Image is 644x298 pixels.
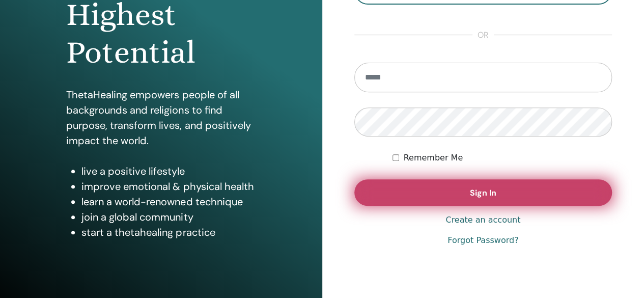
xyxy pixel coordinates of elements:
label: Remember Me [403,152,463,164]
li: join a global community [81,209,256,225]
span: Sign In [470,187,496,198]
li: learn a world-renowned technique [81,194,256,209]
a: Forgot Password? [447,234,518,247]
button: Sign In [354,179,612,206]
div: Keep me authenticated indefinitely or until I manually logout [393,152,612,164]
li: start a thetahealing practice [81,225,256,240]
li: live a positive lifestyle [81,164,256,179]
li: improve emotional & physical health [81,179,256,194]
span: or [472,29,494,41]
p: ThetaHealing empowers people of all backgrounds and religions to find purpose, transform lives, a... [66,87,256,148]
a: Create an account [445,214,520,226]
